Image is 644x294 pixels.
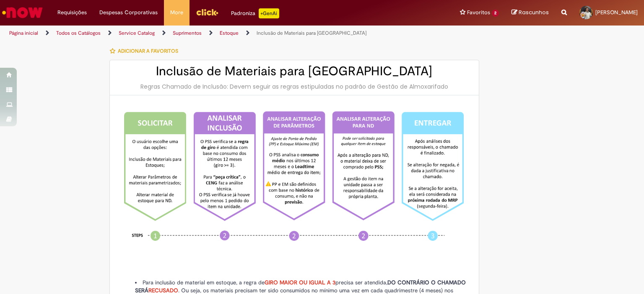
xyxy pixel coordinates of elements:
[118,48,178,54] span: Adicionar a Favoritos
[231,8,279,18] div: Padroniza
[259,8,279,18] p: +GenAi
[109,42,183,60] button: Adicionar a Favoritos
[519,8,549,16] span: Rascunhos
[512,9,549,17] a: Rascunhos
[467,8,490,17] span: Favoritos
[118,64,470,78] h2: Inclusão de Materiais para [GEOGRAPHIC_DATA]
[595,9,638,16] span: [PERSON_NAME]
[173,30,202,36] a: Suprimentos
[265,279,335,286] strong: GIRO MAIOR OU IGUAL A 3
[148,287,178,294] span: RECUSADO
[1,4,44,21] img: ServiceNow
[220,30,239,36] a: Estoque
[9,30,38,36] a: Página inicial
[492,10,499,17] span: 2
[170,8,183,17] span: More
[56,30,101,36] a: Todos os Catálogos
[119,30,155,36] a: Service Catalog
[196,6,218,18] img: click_logo_yellow_360x200.png
[57,8,87,17] span: Requisições
[118,82,470,91] div: Regras Chamado de Inclusão: Devem seguir as regras estipuladas no padrão de Gestão de Almoxarifado
[99,8,158,17] span: Despesas Corporativas
[257,30,366,36] a: Inclusão de Materiais para [GEOGRAPHIC_DATA]
[6,26,423,41] ul: Trilhas de página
